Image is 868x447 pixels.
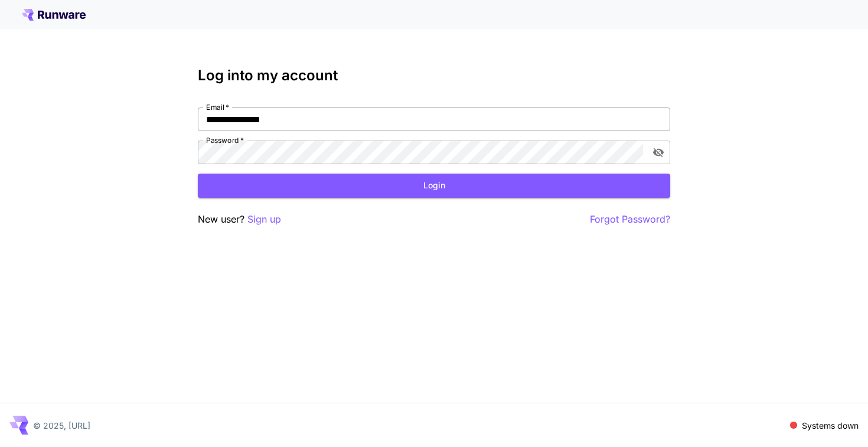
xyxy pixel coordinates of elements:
[590,212,670,227] button: Forgot Password?
[206,135,244,145] label: Password
[247,212,281,227] button: Sign up
[206,102,229,112] label: Email
[802,419,859,432] p: Systems down
[198,67,670,84] h3: Log into my account
[648,142,669,163] button: toggle password visibility
[33,419,90,432] p: © 2025, [URL]
[198,174,670,198] button: Login
[198,212,281,227] p: New user?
